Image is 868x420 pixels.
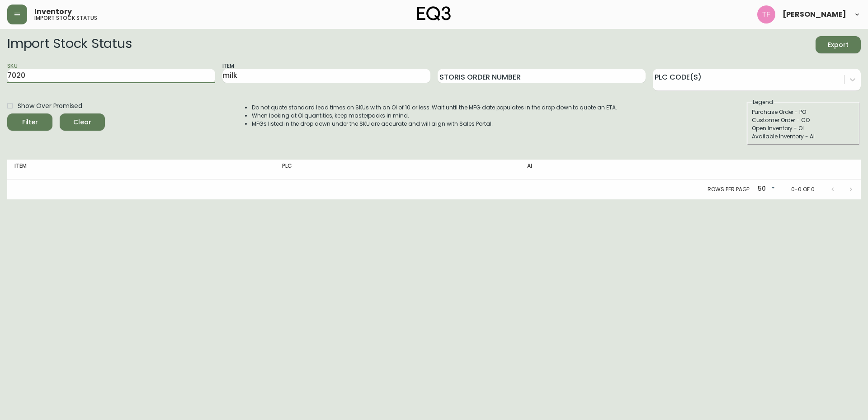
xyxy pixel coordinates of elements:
[752,116,855,124] div: Customer Order - CO
[791,185,815,193] p: 0-0 of 0
[60,113,105,131] button: Clear
[816,36,861,53] button: Export
[252,120,617,128] li: MFGs listed in the drop down under the SKU are accurate and will align with Sales Portal.
[34,15,97,21] h5: import stock status
[252,104,617,112] li: Do not quote standard lead times on SKUs with an OI of 10 or less. Wait until the MFG date popula...
[752,108,855,116] div: Purchase Order - PO
[757,5,775,24] img: 509424b058aae2bad57fee408324c33f
[708,185,750,193] p: Rows per page:
[520,160,715,179] th: AI
[252,112,617,120] li: When looking at OI quantities, keep masterpacks in mind.
[34,8,72,15] span: Inventory
[823,39,854,51] span: Export
[7,160,275,179] th: Item
[754,182,777,197] div: 50
[7,36,132,53] h2: Import Stock Status
[67,117,98,128] span: Clear
[783,11,846,18] span: [PERSON_NAME]
[18,101,82,111] span: Show Over Promised
[417,6,451,21] img: logo
[275,160,520,179] th: PLC
[7,113,52,131] button: Filter
[752,124,855,132] div: Open Inventory - OI
[752,132,855,141] div: Available Inventory - AI
[752,98,774,106] legend: Legend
